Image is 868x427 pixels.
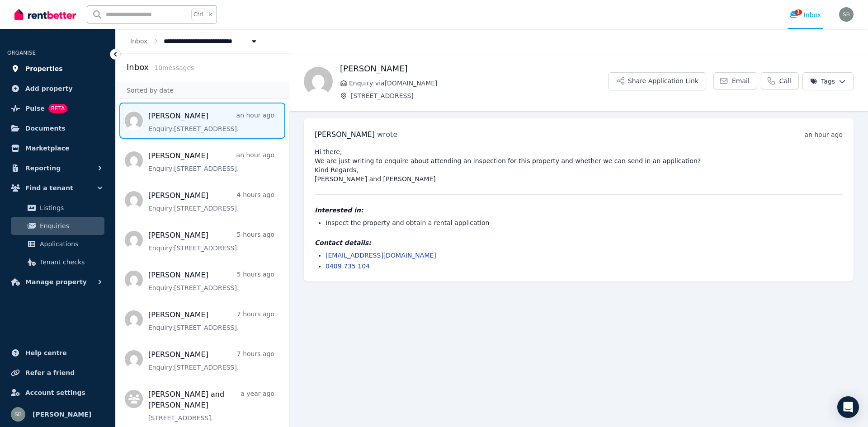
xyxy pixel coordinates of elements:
[127,61,149,74] h2: Inbox
[732,76,750,85] span: Email
[810,77,835,86] span: Tags
[40,257,101,267] span: Tenant checks
[130,38,147,45] a: Inbox
[116,82,289,99] div: Sorted by date
[40,239,101,249] span: Applications
[25,103,45,114] span: Pulse
[40,221,101,231] span: Enquiries
[609,72,706,90] button: Share Application Link
[7,50,36,56] span: ORGANISE
[802,72,854,90] button: Tags
[7,273,108,291] button: Manage property
[7,139,108,157] a: Marketplace
[48,104,67,113] span: BETA
[148,190,274,213] a: [PERSON_NAME]4 hours agoEnquiry:[STREET_ADDRESS].
[148,310,274,332] a: [PERSON_NAME]7 hours agoEnquiry:[STREET_ADDRESS].
[315,130,375,139] span: [PERSON_NAME]
[325,218,843,227] li: Inspect the property and obtain a rental application
[7,60,108,78] a: Properties
[25,367,75,378] span: Refer a friend
[779,76,791,85] span: Call
[25,347,67,358] span: Help centre
[25,183,73,193] span: Find a tenant
[837,396,859,418] div: Open Intercom Messenger
[148,230,274,253] a: [PERSON_NAME]5 hours agoEnquiry:[STREET_ADDRESS].
[14,8,76,21] img: RentBetter
[349,79,609,88] span: Enquiry via [DOMAIN_NAME]
[11,199,104,217] a: Listings
[325,263,370,270] a: 0409 735 104
[351,91,609,100] span: [STREET_ADDRESS]
[7,119,108,137] a: Documents
[7,384,108,402] a: Account settings
[116,29,273,53] nav: Breadcrumb
[7,364,108,382] a: Refer a friend
[25,123,66,134] span: Documents
[148,270,274,292] a: [PERSON_NAME]5 hours agoEnquiry:[STREET_ADDRESS].
[340,62,609,75] h1: [PERSON_NAME]
[789,10,821,19] div: Inbox
[154,64,194,71] span: 10 message s
[25,143,69,154] span: Marketplace
[25,387,85,398] span: Account settings
[11,253,104,271] a: Tenant checks
[761,72,799,89] a: Call
[11,407,25,422] img: Slav Brajnik
[33,409,91,420] span: [PERSON_NAME]
[25,63,63,74] span: Properties
[148,111,274,133] a: [PERSON_NAME]an hour agoEnquiry:[STREET_ADDRESS].
[795,9,802,15] span: 1
[209,11,212,18] span: k
[148,150,274,173] a: [PERSON_NAME]an hour agoEnquiry:[STREET_ADDRESS].
[7,159,108,177] button: Reporting
[148,349,274,372] a: [PERSON_NAME]7 hours agoEnquiry:[STREET_ADDRESS].
[377,130,397,139] span: wrote
[11,235,104,253] a: Applications
[7,344,108,362] a: Help centre
[25,277,87,287] span: Manage property
[315,147,843,183] pre: Hi there, We are just writing to enquire about attending an inspection for this property and whet...
[304,67,333,96] img: Crystal Percival
[25,163,61,174] span: Reporting
[25,83,73,94] span: Add property
[315,206,843,215] h4: Interested in:
[713,72,757,89] a: Email
[148,389,274,422] a: [PERSON_NAME] and [PERSON_NAME]a year ago[STREET_ADDRESS].
[191,9,205,20] span: Ctrl
[7,99,108,117] a: PulseBETA
[839,7,854,22] img: Slav Brajnik
[11,217,104,235] a: Enquiries
[325,252,436,259] a: [EMAIL_ADDRESS][DOMAIN_NAME]
[805,131,843,138] time: an hour ago
[315,238,843,247] h4: Contact details:
[7,179,108,197] button: Find a tenant
[7,80,108,98] a: Add property
[40,202,101,213] span: Listings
